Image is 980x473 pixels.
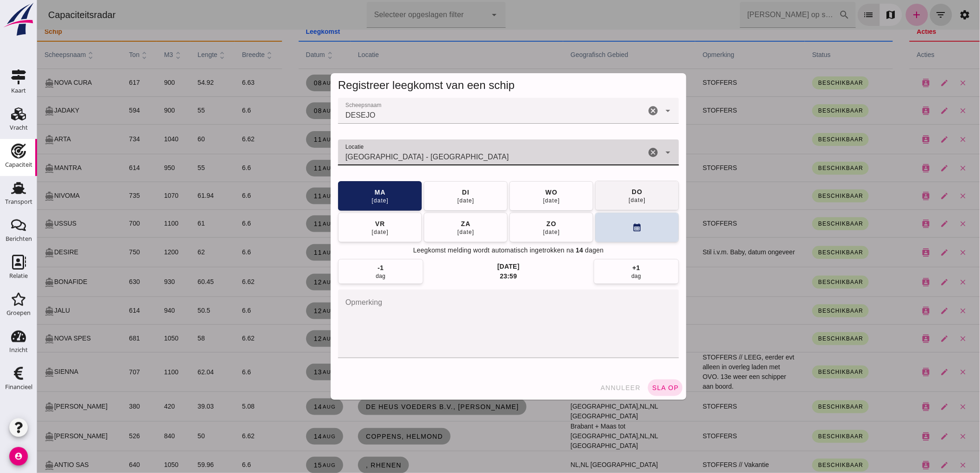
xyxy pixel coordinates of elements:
span: 14 [539,246,546,255]
button: zo[DATE] [472,213,556,242]
div: Inzicht [9,347,28,353]
button: di[DATE] [387,181,471,211]
div: [DATE] [334,197,352,204]
div: dag [595,272,604,280]
div: Berichten [6,236,32,242]
div: ma [337,188,349,197]
div: [DATE] [506,197,523,204]
i: account_circle [9,447,28,466]
div: Vracht [10,125,28,131]
div: di [425,188,433,197]
div: 23:59 [463,271,480,281]
button: wo[DATE] [472,181,556,211]
div: [DATE] [420,228,438,236]
button: ma[DATE] [301,181,385,211]
div: [DATE] [460,262,483,271]
i: Open [625,105,636,116]
i: calendar_month [595,223,605,233]
div: do [594,187,605,196]
button: vr[DATE] [301,213,385,242]
div: Transport [5,199,32,205]
button: do[DATE] [558,181,642,210]
div: Relatie [9,273,28,279]
div: [DATE] [420,197,438,204]
div: Kaart [11,88,26,94]
span: annuleer [563,384,604,391]
div: Groepen [6,310,31,316]
button: annuleer [559,379,608,396]
button: za[DATE] [387,213,471,242]
div: wo [508,188,521,197]
i: Open [625,147,636,158]
div: Financieel [5,384,32,390]
img: logo-small.a267ee39.svg [2,2,35,37]
i: Wis Locatie [610,147,622,158]
div: za [424,219,434,228]
i: Wis Scheepsnaam [610,105,622,116]
button: sla op [611,379,646,396]
div: dag [339,272,349,280]
div: [DATE] [334,228,352,236]
div: [DATE] [506,228,523,236]
div: -1 [341,263,347,272]
span: Leegkomst melding wordt automatisch ingetrokken na [376,246,537,255]
div: Capaciteit [5,162,32,168]
span: sla op [615,384,642,391]
div: +1 [596,263,603,272]
span: dagen [548,246,567,255]
div: vr [338,219,348,228]
div: [DATE] [591,196,609,204]
div: zo [509,219,520,228]
span: Registreer leegkomst van een schip [301,79,478,91]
